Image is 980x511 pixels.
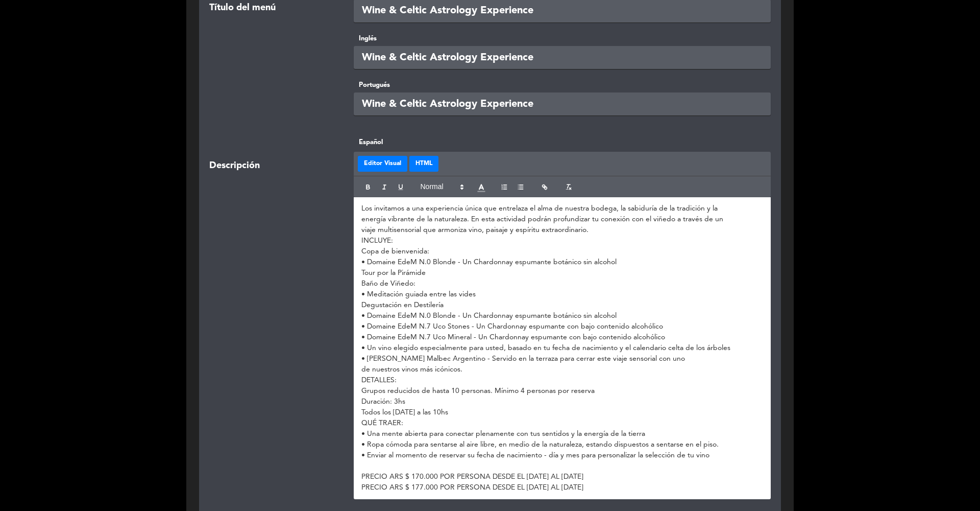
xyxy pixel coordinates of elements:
[361,407,764,418] p: Todos los [DATE] a las 10hs
[361,450,764,461] p: • Enviar al momento de reservar su fecha de nacimiento - día y mes para personalizar la selección...
[361,472,764,482] p: PRECIO ARS $ 170.000 POR PERSONA DESDE EL [DATE] AL [DATE]
[361,268,764,278] p: Tour por la Pirámide
[354,46,771,69] input: Escriba título aquí
[361,225,764,236] p: viaje multisensorial que armoniza vino, paisaje y espíritu extraordinario.
[409,156,438,172] button: HTML
[209,158,260,173] span: Descripción
[361,300,764,311] p: Degustación en Destilería
[361,278,764,289] p: Baño de Viñedo:
[209,1,276,15] span: Título del menú
[361,214,764,225] p: energía vibrante de la naturaleza. En esta actividad podrán profundizar tu conexión con el viñedo...
[361,257,764,268] p: • Domaine EdeM N.0 Blonde - Un Chardonnay espumante botánico sin alcohol
[361,311,764,321] p: • Domaine EdeM N.0 Blonde - Un Chardonnay espumante botánico sin alcohol
[361,343,764,354] p: • Un vino elegido especialmente para usted, basado en tu fecha de nacimiento y el calendario celt...
[354,137,771,148] label: Español
[358,156,407,172] button: Editor Visual
[361,386,764,397] p: Grupos reducidos de hasta 10 personas. Mínimo 4 personas por reserva
[361,482,764,493] p: PRECIO ARS $ 177.000 POR PERSONA DESDE EL [DATE] AL [DATE]
[361,439,764,450] p: • Ropa cómoda para sentarse al aire libre, en medio de la naturaleza, estando dispuestos a sentar...
[354,92,771,115] input: Escriba título aquí
[361,289,764,300] p: • Meditación guiada entre las vides
[361,375,764,386] p: DETALLES:
[361,246,764,257] p: Copa de bienvenida:
[354,33,771,44] label: Inglés
[354,80,771,90] label: Portugués
[361,203,764,214] p: Los invitamos a una experiencia única que entrelaza el alma de nuestra bodega, la sabiduría de la...
[361,332,764,343] p: • Domaine EdeM N.7 Uco Mineral - Un Chardonnay espumante con bajo contenido alcohólico
[361,397,764,407] p: Duración: 3hs
[361,429,764,439] p: • Una mente abierta para conectar plenamente con tus sentidos y la energía de la tierra
[361,354,764,364] p: • [PERSON_NAME] Malbec Argentino - Servido en la terraza para cerrar este viaje sensorial con uno
[361,364,764,375] p: de nuestros vinos más icónicos.
[361,321,764,332] p: • Domaine EdeM N.7 Uco Stones - Un Chardonnay espumante con bajo contenido alcohólico
[361,418,764,429] p: QUÉ TRAER:
[361,236,764,246] p: INCLUYE:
